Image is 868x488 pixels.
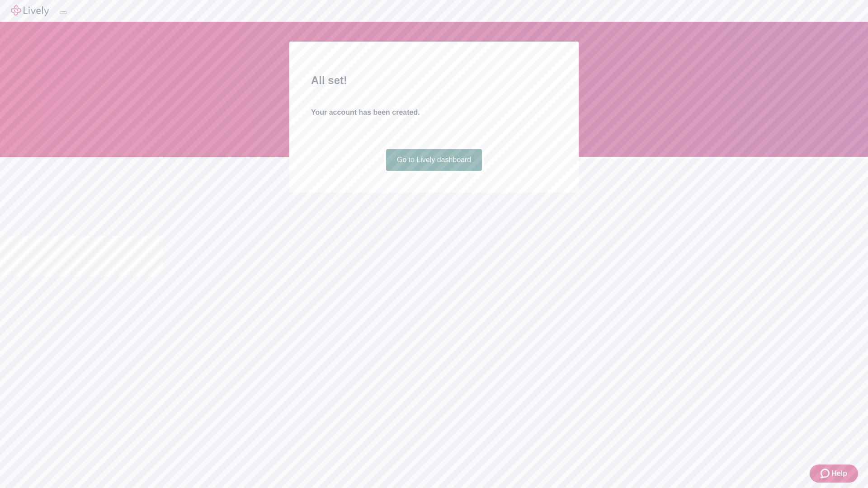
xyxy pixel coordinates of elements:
[11,5,49,16] img: Lively
[810,465,858,483] button: Zendesk support iconHelp
[386,149,482,171] a: Go to Lively dashboard
[311,107,557,118] h4: Your account has been created.
[831,468,847,479] span: Help
[60,11,67,14] button: Log out
[311,72,557,89] h2: All set!
[821,468,831,479] svg: Zendesk support icon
